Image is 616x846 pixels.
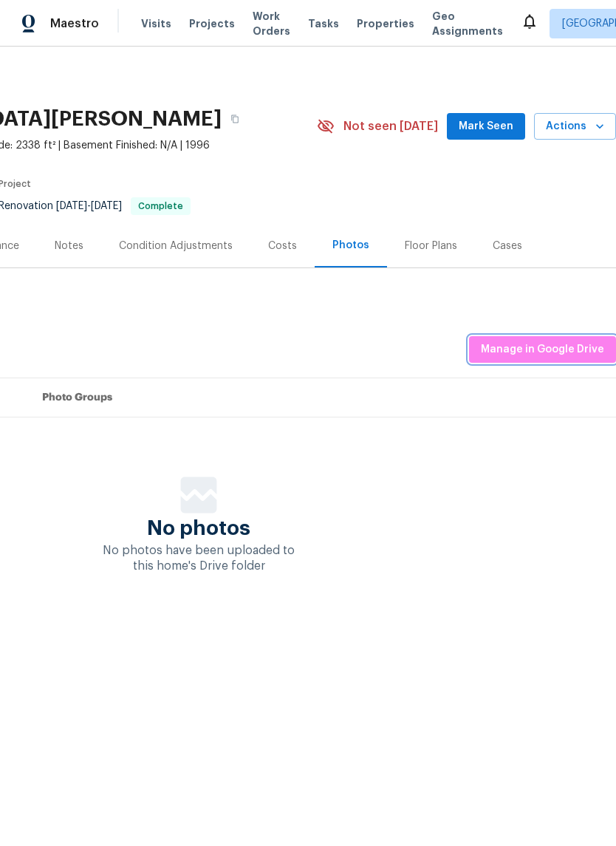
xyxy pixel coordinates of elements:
[481,341,604,359] span: Manage in Google Drive
[50,16,99,31] span: Maestro
[91,201,122,211] span: [DATE]
[432,9,503,38] span: Geo Assignments
[30,378,616,417] th: Photo Groups
[308,18,339,29] span: Tasks
[119,239,233,253] div: Condition Adjustments
[546,117,604,136] span: Actions
[147,521,250,536] span: No photos
[332,238,369,253] div: Photos
[103,545,295,572] span: No photos have been uploaded to this home's Drive folder
[534,113,616,140] button: Actions
[132,202,189,211] span: Complete
[55,239,83,253] div: Notes
[189,16,235,31] span: Projects
[268,239,297,253] div: Costs
[253,9,290,38] span: Work Orders
[493,239,522,253] div: Cases
[141,16,171,31] span: Visits
[405,239,457,253] div: Floor Plans
[56,201,122,211] span: -
[459,117,513,136] span: Mark Seen
[447,113,525,140] button: Mark Seen
[343,119,438,134] span: Not seen [DATE]
[357,16,414,31] span: Properties
[222,106,248,132] button: Copy Address
[469,336,616,364] button: Manage in Google Drive
[56,201,87,211] span: [DATE]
